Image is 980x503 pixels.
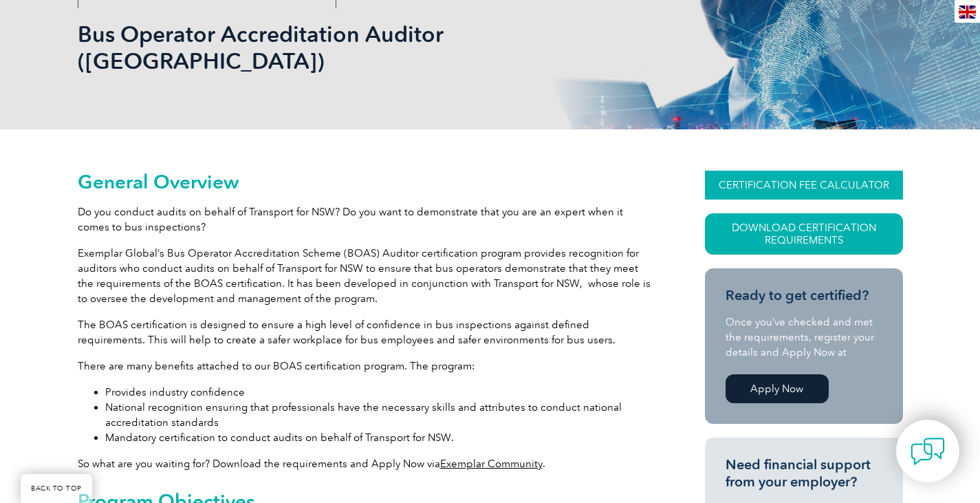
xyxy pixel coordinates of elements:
[959,6,976,19] img: en
[78,21,606,74] h1: Bus Operator Accreditation Auditor ([GEOGRAPHIC_DATA])
[726,314,882,360] p: Once you’ve checked and met the requirements, register your details and Apply Now at
[440,458,543,470] a: Exemplar Community
[78,317,655,347] p: The BOAS certification is designed to ensure a high level of confidence in bus inspections agains...
[105,430,655,445] li: Mandatory certification to conduct audits on behalf of Transport for NSW.
[705,171,903,200] a: CERTIFICATION FEE CALCULATOR
[105,385,655,400] li: Provides industry confidence
[105,400,655,430] li: National recognition ensuring that professionals have the necessary skills and attributes to cond...
[726,374,829,403] a: Apply Now
[726,456,882,491] h3: Need financial support from your employer?
[21,474,92,503] a: BACK TO TOP
[78,171,655,193] h2: General Overview
[78,358,655,374] p: There are many benefits attached to our BOAS certification program. The program:
[78,456,655,471] p: So what are you waiting for? Download the requirements and Apply Now via .
[78,204,655,235] p: Do you conduct audits on behalf of Transport for NSW? Do you want to demonstrate that you are an ...
[78,246,655,306] p: Exemplar Global’s Bus Operator Accreditation Scheme (BOAS) Auditor certification program provides...
[911,434,945,469] img: contact-chat.png
[726,287,882,304] h3: Ready to get certified?
[705,213,903,255] a: Download Certification Requirements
